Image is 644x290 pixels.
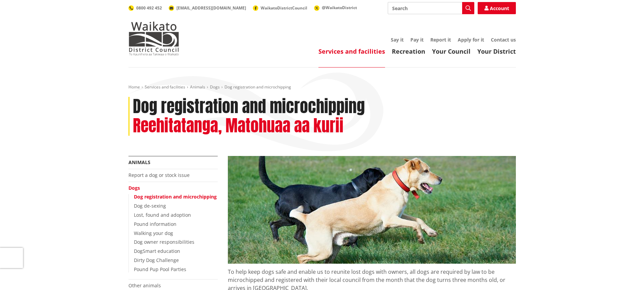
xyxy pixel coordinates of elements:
a: 0800 492 452 [128,5,162,11]
span: [EMAIL_ADDRESS][DOMAIN_NAME] [176,5,246,11]
a: WaikatoDistrictCouncil [253,5,307,11]
a: Say it [391,36,404,43]
a: Services and facilities [318,47,385,55]
a: Pay it [410,36,424,43]
span: 0800 492 452 [136,5,162,11]
a: @WaikatoDistrict [314,5,357,10]
a: Animals [128,159,150,165]
a: Dog owner responsibilities [134,239,194,245]
a: Pound information [134,221,176,227]
a: Recreation [392,47,425,55]
span: WaikatoDistrictCouncil [261,5,307,11]
input: Search input [388,2,474,14]
a: Dogs [210,84,220,90]
img: Waikato District Council - Te Kaunihera aa Takiwaa o Waikato [128,22,179,55]
a: Dirty Dog Challenge [134,257,179,263]
a: Lost, found and adoption [134,212,191,218]
a: Your Council [432,47,471,55]
a: DogSmart education [134,248,180,254]
img: Register your dog [228,156,516,264]
a: Home [128,84,140,90]
a: Walking your dog [134,230,173,236]
a: Dog de-sexing [134,203,166,209]
a: Your District [477,47,516,55]
a: Animals [190,84,205,90]
a: Report a dog or stock issue [128,172,190,178]
h2: Reehitatanga, Matohuaa aa kurii [133,116,343,136]
h1: Dog registration and microchipping [133,97,365,116]
span: Dog registration and microchipping [224,84,291,90]
a: Dog registration and microchipping [134,193,217,200]
a: Services and facilities [145,84,185,90]
a: Other animals [128,282,161,289]
a: Pound Pup Pool Parties [134,266,186,272]
a: Apply for it [458,36,484,43]
a: Account [478,2,516,14]
span: @WaikatoDistrict [322,5,357,10]
nav: breadcrumb [128,84,516,90]
a: Dogs [128,185,140,191]
a: Report it [430,36,451,43]
a: Contact us [491,36,516,43]
a: [EMAIL_ADDRESS][DOMAIN_NAME] [169,5,246,11]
